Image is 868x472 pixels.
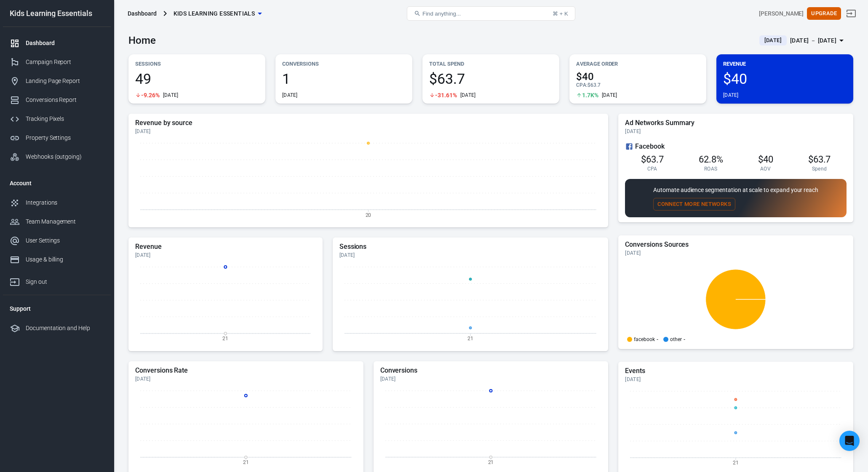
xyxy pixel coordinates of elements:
span: $63.7 [429,72,553,86]
span: Find anything... [422,11,461,17]
a: Team Management [3,212,111,231]
div: [DATE] [282,92,298,99]
a: Campaign Report [3,53,111,72]
p: Total Spend [429,59,553,68]
div: Landing Page Report [26,77,104,85]
div: [DATE] [135,252,316,259]
h5: Conversions Rate [135,366,357,375]
div: [DATE] [339,252,602,259]
span: 1.7K% [582,92,598,98]
h5: Sessions [339,243,602,251]
a: Sign out [841,3,861,24]
span: - [657,337,658,342]
a: Property Settings [3,128,111,147]
div: Webhooks (outgoing) [26,152,104,161]
span: Kids Learning Essentials [174,8,255,19]
a: Dashboard [3,34,111,53]
span: $63.7 [808,154,831,165]
button: Find anything...⌘ + K [407,6,575,21]
h5: Conversions [380,366,602,375]
div: [DATE] [380,376,602,382]
p: Conversions [282,59,406,68]
span: 49 [135,72,259,86]
button: [DATE][DATE] － [DATE] [753,34,853,48]
div: [DATE] [625,376,847,383]
p: Sessions [135,59,259,68]
tspan: 21 [243,459,249,465]
a: Landing Page Report [3,72,111,91]
p: Automate audience segmentation at scale to expand your reach [653,186,818,195]
a: Conversions Report [3,91,111,109]
div: ⌘ + K [553,11,568,17]
h3: Home [128,35,156,46]
div: [DATE] [135,128,601,135]
a: Sign out [3,269,111,291]
span: AOV [760,165,771,172]
li: Account [3,173,111,193]
span: $63.7 [588,82,601,88]
div: Property Settings [26,133,104,142]
span: ROAS [704,165,717,172]
span: $40 [723,72,847,86]
span: CPA [647,165,657,172]
p: Revenue [723,59,847,68]
div: Integrations [26,198,104,207]
span: CPA : [576,82,588,88]
div: [DATE] [625,250,847,256]
a: Tracking Pixels [3,109,111,128]
h5: Conversions Sources [625,240,847,249]
div: Tracking Pixels [26,115,104,123]
span: 1 [282,72,406,86]
button: Upgrade [807,7,841,20]
p: facebook [634,337,655,342]
div: [DATE] [460,92,476,99]
span: 62.8% [699,154,723,165]
div: Dashboard [128,9,157,18]
a: Webhooks (outgoing) [3,147,111,166]
div: Kids Learning Essentials [3,10,111,17]
div: [DATE] [163,92,179,99]
div: [DATE] [602,92,617,99]
div: [DATE] － [DATE] [790,35,836,46]
a: Integrations [3,193,111,212]
p: other [670,337,682,342]
div: Documentation and Help [26,324,104,333]
tspan: 21 [733,460,739,466]
span: -31.61% [435,92,457,98]
tspan: 21 [488,459,494,465]
h5: Revenue by source [135,119,601,127]
button: Connect More Networks [653,198,735,211]
div: Account id: NtgCPd8J [759,9,804,18]
span: $40 [758,154,773,165]
li: Support [3,299,111,319]
span: $63.7 [641,154,664,165]
span: [DATE] [761,36,785,45]
h5: Revenue [135,243,316,251]
a: User Settings [3,231,111,250]
div: User Settings [26,236,104,245]
div: Sign out [26,277,104,286]
h5: Ad Networks Summary [625,119,847,127]
tspan: 21 [467,336,473,341]
div: Conversions Report [26,96,104,104]
tspan: 21 [222,336,228,341]
button: Kids Learning Essentials [170,6,265,21]
div: [DATE] [723,92,739,99]
div: Dashboard [26,39,104,48]
p: Average Order [576,59,700,68]
span: -9.26% [141,92,160,98]
div: Facebook [625,141,847,152]
span: - [684,337,685,342]
h5: Events [625,367,847,375]
div: Campaign Report [26,58,104,67]
div: Usage & billing [26,255,104,264]
a: Usage & billing [3,250,111,269]
span: Spend [812,165,827,172]
div: [DATE] [135,376,357,382]
div: Team Management [26,217,104,226]
div: Open Intercom Messenger [839,431,860,451]
tspan: 20 [366,212,371,218]
span: $40 [576,72,700,82]
div: [DATE] [625,128,847,135]
svg: Facebook Ads [625,141,633,152]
